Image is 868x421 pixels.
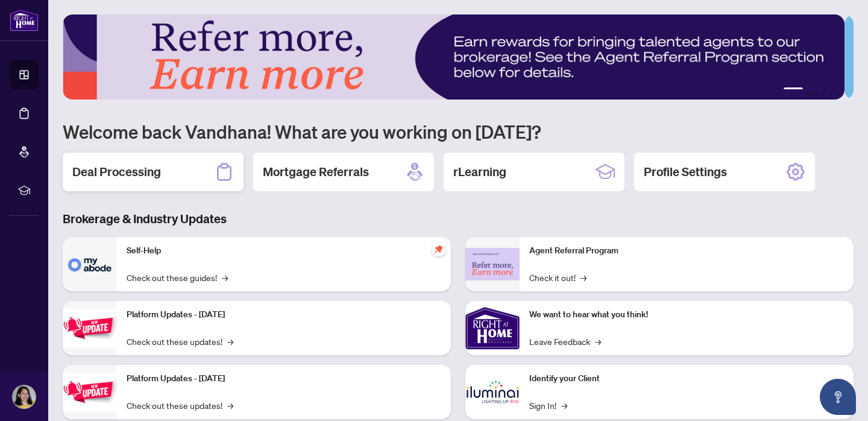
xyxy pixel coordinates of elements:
[63,14,844,100] img: Slide 0
[227,399,233,412] span: →
[10,9,39,31] img: logo
[465,365,520,419] img: Identify your Client
[63,120,854,143] h1: Welcome back Vandhana! What are you working on [DATE]?
[432,242,446,256] span: pushpin
[529,271,587,284] a: Check it out!→
[820,379,856,415] button: Open asap
[595,335,601,348] span: →
[817,87,822,92] button: 3
[827,87,832,92] button: 4
[127,308,441,321] p: Platform Updates - [DATE]
[127,335,233,348] a: Check out these updates!→
[63,309,117,347] img: Platform Updates - July 21, 2025
[227,335,233,348] span: →
[580,271,587,284] span: →
[529,335,601,348] a: Leave Feedback→
[263,163,369,180] h2: Mortgage Referrals
[222,271,228,284] span: →
[13,385,36,408] img: Profile Icon
[127,372,441,385] p: Platform Updates - [DATE]
[465,301,520,355] img: We want to hear what you think!
[529,244,844,258] p: Agent Referral Program
[127,271,228,284] a: Check out these guides!→
[561,399,567,412] span: →
[72,163,161,180] h2: Deal Processing
[808,87,813,92] button: 2
[127,399,233,412] a: Check out these updates!→
[837,87,841,92] button: 5
[453,163,506,180] h2: rLearning
[63,237,117,291] img: Self-Help
[644,163,727,180] h2: Profile Settings
[529,399,567,412] a: Sign In!→
[465,248,520,281] img: Agent Referral Program
[529,308,844,321] p: We want to hear what you think!
[127,244,441,258] p: Self-Help
[63,210,854,227] h3: Brokerage & Industry Updates
[784,87,803,92] button: 1
[63,373,117,411] img: Platform Updates - July 8, 2025
[529,372,844,385] p: Identify your Client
